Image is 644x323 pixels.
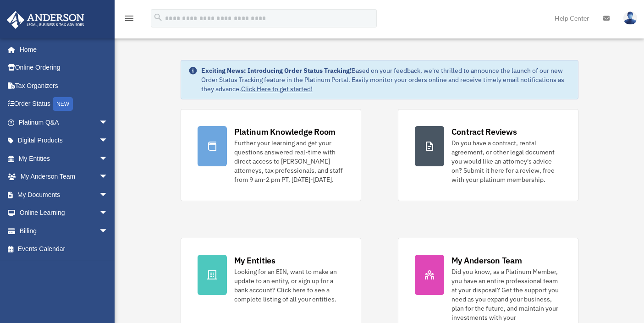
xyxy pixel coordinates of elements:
[99,222,117,241] span: arrow_drop_down
[6,113,122,131] a: Platinum Q&Aarrow_drop_down
[234,126,336,137] div: Platinum Knowledge Room
[6,240,122,258] a: Events Calendar
[153,12,163,22] i: search
[201,66,352,75] strong: Exciting News: Introducing Order Status Tracking!
[6,204,122,222] a: Online Learningarrow_drop_down
[99,186,117,204] span: arrow_drop_down
[6,40,117,59] a: Home
[4,11,87,29] img: Anderson Advisors Platinum Portal
[99,204,117,223] span: arrow_drop_down
[181,109,361,201] a: Platinum Knowledge Room Further your learning and get your questions answered real-time with dire...
[6,95,122,114] a: Order StatusNEW
[53,97,73,111] div: NEW
[6,77,122,95] a: Tax Organizers
[398,109,578,201] a: Contract Reviews Do you have a contract, rental agreement, or other legal document you would like...
[6,222,122,240] a: Billingarrow_drop_down
[124,16,135,24] a: menu
[241,85,313,93] a: Click Here to get started!
[124,13,135,24] i: menu
[451,138,561,184] div: Do you have a contract, rental agreement, or other legal document you would like an attorney's ad...
[6,131,122,150] a: Digital Productsarrow_drop_down
[234,255,275,266] div: My Entities
[99,131,117,150] span: arrow_drop_down
[623,11,637,25] img: User Pic
[234,267,344,304] div: Looking for an EIN, want to make an update to an entity, or sign up for a bank account? Click her...
[6,59,122,77] a: Online Ordering
[6,186,122,204] a: My Documentsarrow_drop_down
[99,168,117,186] span: arrow_drop_down
[6,168,122,186] a: My Anderson Teamarrow_drop_down
[451,255,522,266] div: My Anderson Team
[234,138,344,184] div: Further your learning and get your questions answered real-time with direct access to [PERSON_NAM...
[451,126,517,137] div: Contract Reviews
[99,113,117,132] span: arrow_drop_down
[6,149,122,168] a: My Entitiesarrow_drop_down
[201,66,571,93] div: Based on your feedback, we're thrilled to announce the launch of our new Order Status Tracking fe...
[99,149,117,168] span: arrow_drop_down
